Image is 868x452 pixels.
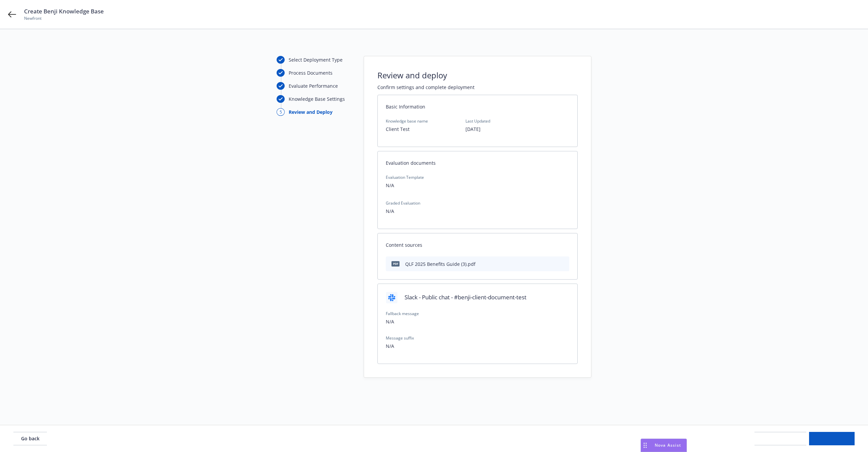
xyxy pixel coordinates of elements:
p: N/A [386,207,569,215]
p: Client Test [386,125,428,133]
button: download file [550,260,555,268]
div: Content sources [378,233,577,256]
button: Save progress and exit [754,432,806,445]
p: N/A [386,181,569,190]
span: Graded Evaluation [386,200,569,206]
h1: Review and deploy [377,70,447,81]
p: N/A [386,342,569,350]
span: Newfront [24,15,104,21]
button: Nova Assist [641,439,687,452]
span: Fallback message [386,311,569,316]
span: Slack - Public chat - #benji-client-document-test [405,293,526,302]
div: Process Documents [289,69,333,76]
span: Last Updated [465,118,490,124]
span: Message suffix [386,335,569,341]
span: pdf [391,261,400,266]
p: N/A [386,318,569,326]
p: [DATE] [465,125,490,133]
div: QLF 2025 Benefits Guide (3).pdf [405,260,476,268]
h2: Confirm settings and complete deployment [377,84,578,91]
div: Evaluate Performance [289,82,338,89]
div: Select Deployment Type [289,56,343,63]
button: preview file [561,260,567,268]
div: Basic Information [378,95,577,118]
div: Knowledge Base Settings [289,95,345,102]
span: Evaluation Template [386,174,569,180]
div: Evaluation documents [378,151,577,174]
button: Submit [809,432,855,445]
button: Go back [13,432,47,445]
div: Review and Deploy [289,108,333,116]
span: Knowledge base name [386,118,428,124]
div: Drag to move [641,439,649,452]
div: 5 [277,108,285,116]
span: Submit [824,435,840,442]
span: Nova Assist [655,442,681,448]
span: Create Benji Knowledge Base [24,7,104,15]
span: Save progress and exit [754,435,806,442]
span: Go back [21,435,40,442]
